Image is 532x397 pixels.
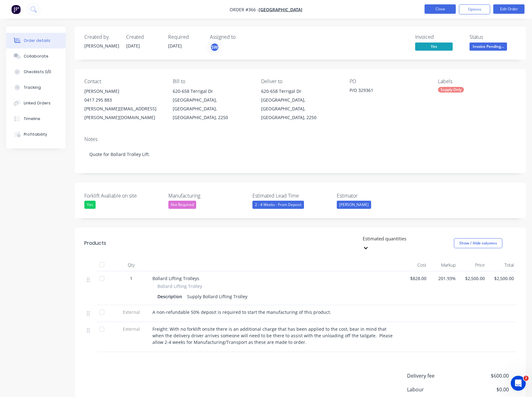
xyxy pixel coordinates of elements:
[24,116,40,122] div: Timeline
[337,192,415,199] label: Estimator
[6,48,66,64] button: Collaborate
[438,78,516,84] div: Labels
[84,43,119,49] div: [PERSON_NAME]
[6,33,66,48] button: Order details
[429,259,458,271] div: Markup
[24,85,41,90] div: Tracking
[84,34,119,40] div: Created by
[168,34,202,40] div: Required
[126,34,161,40] div: Created
[84,145,516,164] div: Quote for Bollard Trolley Lift.
[185,292,250,301] div: Supply Bollard Lifting Trolley
[24,38,50,43] div: Order details
[173,96,251,122] div: [GEOGRAPHIC_DATA], [GEOGRAPHIC_DATA], [GEOGRAPHIC_DATA], 2250
[463,372,509,379] span: $600.00
[168,201,196,209] div: Not Required
[6,111,66,127] button: Timeline
[84,87,163,96] div: [PERSON_NAME]
[470,43,507,50] span: Invoice Pending...
[6,64,66,80] button: Checklists 0/0
[470,34,516,40] div: Status
[252,192,331,199] label: Estimated Lead Time
[431,275,455,282] span: 201.93%
[493,4,525,14] button: Edit Order
[259,7,302,13] a: [GEOGRAPHIC_DATA]
[130,275,132,282] span: 1
[261,96,340,122] div: [GEOGRAPHIC_DATA], [GEOGRAPHIC_DATA], [GEOGRAPHIC_DATA], 2250
[152,326,394,345] span: Freight: With no forklift onsite there is an additional charge that has been applied to the cost,...
[337,201,371,209] div: [PERSON_NAME]
[459,4,490,14] button: Options
[84,201,96,209] div: Yes
[173,87,251,96] div: 620-658 Terrigal Dr
[84,96,163,104] div: 0417 295 883
[24,132,47,137] div: Profitability
[6,80,66,95] button: Tracking
[511,376,526,391] iframe: Intercom live chat
[458,259,487,271] div: Price
[350,78,428,84] div: PO
[115,309,147,315] span: External
[173,87,251,122] div: 620-658 Terrigal Dr[GEOGRAPHIC_DATA], [GEOGRAPHIC_DATA], [GEOGRAPHIC_DATA], 2250
[115,326,147,332] span: External
[152,275,199,281] span: Bollard Lifting Trolleys
[490,275,514,282] span: $2,500.00
[261,87,340,122] div: 620-658 Terrigal Dr[GEOGRAPHIC_DATA], [GEOGRAPHIC_DATA], [GEOGRAPHIC_DATA], 2250
[407,372,463,379] span: Delivery fee
[84,104,163,122] div: [PERSON_NAME][EMAIL_ADDRESS][PERSON_NAME][DOMAIN_NAME]
[84,87,163,122] div: [PERSON_NAME]0417 295 883[PERSON_NAME][EMAIL_ADDRESS][PERSON_NAME][DOMAIN_NAME]
[168,192,246,199] label: Manufacturing
[454,238,502,248] button: Show / Hide columns
[84,239,106,247] div: Products
[415,43,453,50] span: Yes
[415,34,462,40] div: Invoiced
[84,192,162,199] label: Forklift Avaliable on site
[470,43,507,52] button: Invoice Pending...
[487,259,516,271] div: Total
[407,386,463,393] span: Labour
[438,87,464,93] div: Supply Only
[126,43,140,49] span: [DATE]
[461,275,485,282] span: $2,500.00
[402,275,426,282] span: $828.00
[261,87,340,96] div: 620-658 Terrigal Dr
[6,95,66,111] button: Linked Orders
[210,43,219,52] button: SW
[157,292,185,301] div: Description
[210,34,272,40] div: Assigned to
[350,87,428,96] div: P/O 329361
[84,78,163,84] div: Contact
[173,78,251,84] div: Bill to
[157,283,202,289] span: Bollard Lifting Trolley
[524,376,529,381] span: 2
[400,259,429,271] div: Cost
[6,127,66,142] button: Profitability
[24,69,51,75] div: Checklists 0/0
[24,100,51,106] div: Linked Orders
[425,4,456,14] button: Close
[112,259,150,271] div: Qty
[24,53,48,59] div: Collaborate
[261,78,340,84] div: Deliver to
[168,43,182,49] span: [DATE]
[230,7,259,13] span: Order #366 -
[84,136,516,142] div: Notes
[11,5,21,14] img: Factory
[152,309,331,315] span: A non-refundable 50% deposit is required to start the manufacturing of this product.
[252,201,304,209] div: 2 - 4 Weeks - From Deposit
[463,386,509,393] span: $0.00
